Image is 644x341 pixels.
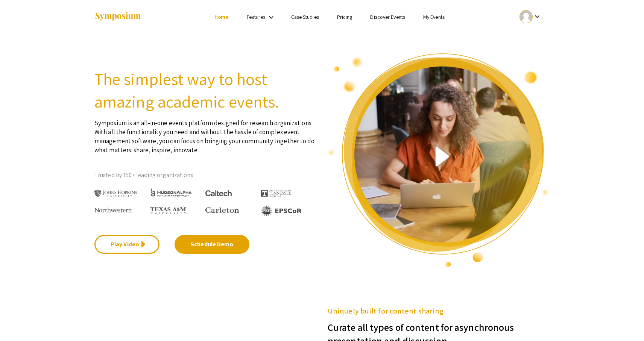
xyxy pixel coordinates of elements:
[94,170,316,181] p: Trusted by 150+ leading organizations
[175,235,249,254] a: Schedule Demo
[205,190,232,197] img: Caltech
[94,190,137,197] img: Johns Hopkins University
[267,13,276,22] mat-icon: Expand Features list
[150,207,188,215] img: Texas A&M University
[94,208,132,212] img: Northwestern
[150,188,193,197] img: HudsonAlpha
[328,53,550,268] img: video overview of Symposium
[214,14,228,20] a: Home
[94,113,316,155] p: Symposium is an all-in-one events platform designed for research organizations. With all the func...
[261,190,291,197] img: The University of Tennessee
[291,14,319,20] a: Case Studies
[328,305,550,317] h5: Uniquely built for content sharing
[94,235,159,254] a: Play Video
[94,68,316,113] h2: The simplest way to host amazing academic events.
[533,12,542,21] mat-icon: Expand account dropdown
[261,205,302,216] img: EPSCOR
[205,207,239,213] img: Carleton
[370,14,405,20] a: Discover Events
[247,14,266,20] a: Features
[512,8,550,25] button: Expand account dropdown
[337,14,352,20] a: Pricing
[94,12,141,22] img: Symposium by ForagerOne
[423,14,445,20] a: My Events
